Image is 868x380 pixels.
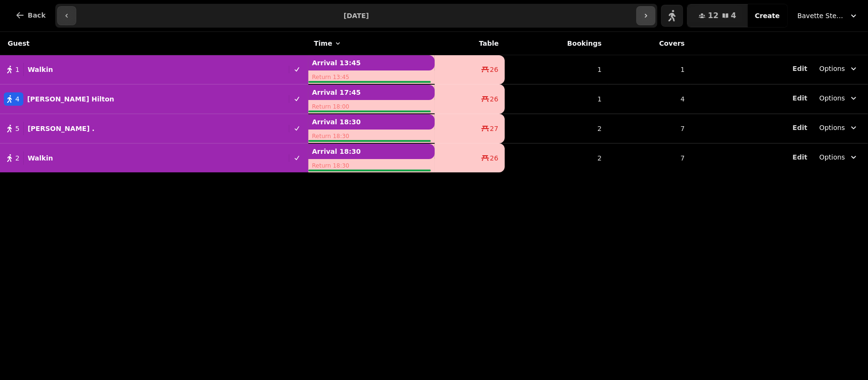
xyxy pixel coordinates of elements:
p: Return 13:45 [308,70,435,84]
p: Return 18:30 [308,130,435,143]
p: Return 18:00 [308,100,435,113]
button: Bavette Steakhouse - [PERSON_NAME] [792,7,864,24]
button: Options [814,60,864,77]
td: 2 [505,143,608,172]
span: 1 [15,65,20,74]
span: 26 [490,65,499,74]
span: 5 [15,124,20,133]
span: Time [314,39,332,48]
th: Bookings [505,32,608,55]
span: Options [819,123,845,132]
button: Options [814,119,864,136]
button: Options [814,149,864,166]
span: Options [819,93,845,103]
p: Return 18:30 [308,159,435,172]
span: 2 [15,153,20,163]
td: 1 [505,55,608,85]
td: 7 [607,114,690,143]
span: 12 [708,12,718,20]
span: Bavette Steakhouse - [PERSON_NAME] [797,11,845,20]
button: Edit [793,93,807,103]
p: Arrival 18:30 [308,114,435,130]
span: Options [819,152,845,162]
span: 26 [490,153,499,163]
th: Covers [607,32,690,55]
td: 7 [607,143,690,172]
span: Back [28,12,46,19]
p: Walkin [28,65,53,74]
span: Edit [793,65,807,72]
p: Walkin [28,153,53,163]
td: 1 [607,55,690,85]
button: Edit [793,123,807,132]
span: Edit [793,95,807,101]
td: 4 [607,84,690,114]
span: Edit [793,154,807,160]
span: Edit [793,124,807,131]
p: Arrival 17:45 [308,85,435,100]
td: 2 [505,114,608,143]
button: Back [8,4,53,27]
p: [PERSON_NAME] Hilton [27,94,114,104]
span: 4 [731,12,736,20]
th: Table [435,32,505,55]
button: Create [747,4,787,27]
button: Options [814,90,864,107]
span: 26 [490,94,499,104]
button: Edit [793,152,807,162]
p: [PERSON_NAME] . [28,124,94,133]
button: Time [314,39,342,48]
span: 4 [15,94,20,104]
td: 1 [505,84,608,114]
span: Create [755,12,780,19]
p: Arrival 18:30 [308,144,435,159]
span: 27 [490,124,499,133]
button: Edit [793,64,807,73]
span: Options [819,64,845,73]
p: Arrival 13:45 [308,55,435,70]
button: 124 [687,4,747,27]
